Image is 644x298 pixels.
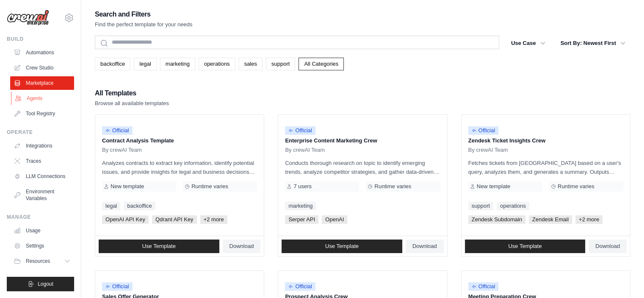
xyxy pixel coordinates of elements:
span: New template [477,183,510,190]
a: Download [589,240,627,253]
h2: All Templates [95,87,169,99]
p: Contract Analysis Template [102,136,257,145]
p: Enterprise Content Marketing Crew [285,136,440,145]
a: Tool Registry [10,107,74,120]
button: Sort By: Newest First [556,36,630,51]
a: Traces [10,154,74,168]
a: Settings [10,239,74,253]
span: Use Template [508,243,542,250]
p: Zendesk Ticket Insights Crew [468,136,623,145]
p: Browse all available templates [95,99,169,108]
span: Runtime varies [374,183,411,190]
p: Conducts thorough research on topic to identify emerging trends, analyze competitor strategies, a... [285,159,440,176]
a: All Categories [299,58,344,70]
button: Use Case [506,36,550,51]
a: legal [134,58,156,70]
span: Resources [26,258,50,265]
a: Download [223,240,261,253]
span: Zendesk Subdomain [468,215,525,224]
a: Marketplace [10,76,74,90]
p: Find the perfect template for your needs [95,20,193,29]
a: Crew Studio [10,61,74,75]
a: operations [497,202,529,210]
span: +2 more [200,215,227,224]
a: Automations [10,46,74,59]
span: Logout [38,281,53,287]
span: Official [102,126,133,135]
span: Serper API [285,215,318,224]
span: Runtime varies [558,183,594,190]
span: Use Template [325,243,359,250]
span: Download [412,243,437,250]
a: Download [406,240,444,253]
span: Zendesk Email [529,215,572,224]
a: Environment Variables [10,185,74,205]
div: Build [7,36,74,42]
span: Official [468,126,499,135]
span: Official [285,126,315,135]
p: Fetches tickets from [GEOGRAPHIC_DATA] based on a user's query, analyzes them, and generates a su... [468,159,623,176]
div: Operate [7,129,74,136]
span: OpenAI [322,215,347,224]
p: Analyzes contracts to extract key information, identify potential issues, and provide insights fo... [102,159,257,176]
span: Use Template [142,243,176,250]
a: backoffice [95,58,130,70]
a: Use Template [465,240,586,253]
div: Manage [7,214,74,220]
a: Usage [10,224,74,237]
h2: Search and Filters [95,8,193,20]
button: Logout [7,277,74,291]
span: Download [595,243,620,250]
span: Official [102,282,133,291]
span: New template [111,183,144,190]
span: Runtime varies [191,183,228,190]
a: Integrations [10,139,74,153]
span: +2 more [575,215,603,224]
span: Qdrant API Key [152,215,197,224]
a: legal [102,202,120,210]
img: Logo [7,10,49,26]
a: marketing [285,202,316,210]
a: sales [239,58,263,70]
a: operations [199,58,235,70]
span: By crewAI Team [102,147,142,153]
a: support [468,202,493,210]
span: Download [229,243,254,250]
a: Use Template [99,240,219,253]
a: Agents [11,92,75,105]
a: Use Template [282,240,402,253]
button: Resources [10,254,74,268]
span: By crewAI Team [468,147,508,153]
span: By crewAI Team [285,147,325,153]
span: Official [285,282,315,291]
a: backoffice [124,202,155,210]
a: marketing [160,58,195,70]
a: LLM Connections [10,170,74,183]
span: Official [468,282,499,291]
span: OpenAI API Key [102,215,149,224]
span: 7 users [293,183,312,190]
a: support [266,58,295,70]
